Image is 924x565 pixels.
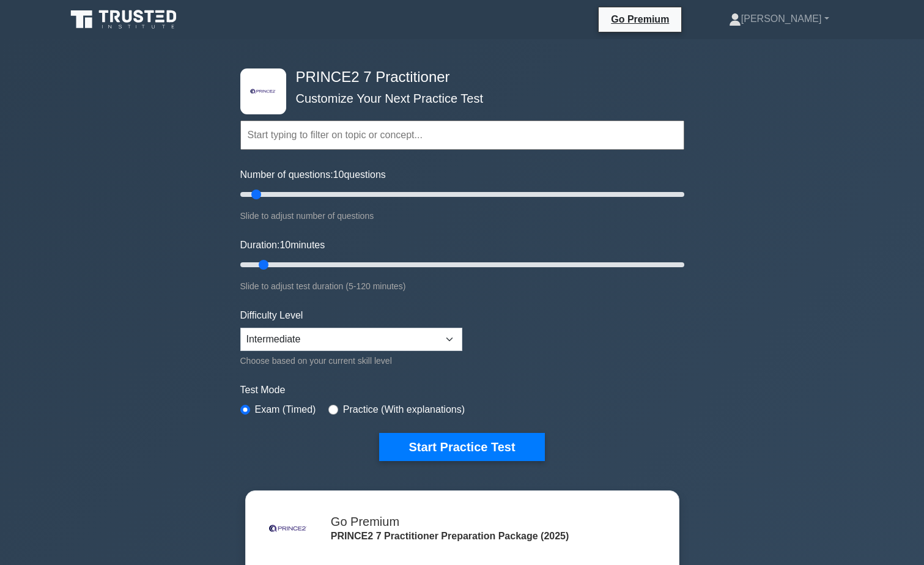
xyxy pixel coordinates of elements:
label: Exam (Timed) [255,402,316,417]
label: Practice (With explanations) [343,402,465,417]
label: Test Mode [240,383,684,397]
div: Slide to adjust test duration (5-120 minutes) [240,279,684,294]
a: Go Premium [604,12,676,27]
div: Choose based on your current skill level [240,353,462,368]
h4: PRINCE2 7 Practitioner [291,68,624,86]
span: 10 [333,169,344,180]
span: 10 [279,240,290,250]
a: [PERSON_NAME] [700,7,859,31]
button: Start Practice Test [379,433,544,461]
label: Number of questions: questions [240,168,386,182]
label: Duration: minutes [240,238,325,253]
div: Slide to adjust number of questions [240,209,684,223]
label: Difficulty Level [240,308,303,323]
input: Start typing to filter on topic or concept... [240,120,684,150]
